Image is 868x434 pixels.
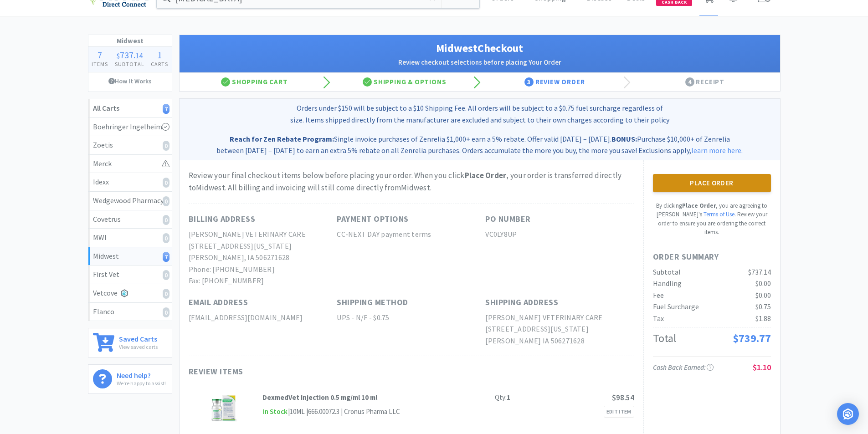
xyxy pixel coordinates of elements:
i: 0 [163,289,169,299]
a: Midwest7 [88,247,172,266]
p: Single invoice purchases of Zenrelia $1,000+ earn a 5% rebate. Offer valid [DATE] – [DATE]. Purch... [183,133,776,157]
h4: Carts [148,60,172,68]
a: MWI0 [88,229,172,247]
a: Covetrus0 [88,210,172,229]
span: 737 [120,49,134,61]
strong: BONUS: [611,134,637,143]
i: 0 [163,215,169,225]
a: Zoetis0 [88,136,172,155]
h2: UPS - N/F - $0.75 [337,312,485,324]
span: 14 [135,51,143,60]
a: Boehringer Ingelheim [88,118,172,137]
p: By clicking , you are agreeing to [PERSON_NAME]'s . Review your order to ensure you are ordering ... [653,201,771,237]
i: 0 [163,233,169,243]
h2: [PERSON_NAME], IA 506271628 [189,252,337,264]
div: Boehringer Ingelheim [93,121,167,133]
div: | 666.00072.3 | Cronus Pharma LLC [305,406,400,417]
strong: All Carts [93,103,119,112]
span: $ [117,51,120,60]
a: Merck [88,155,172,174]
h2: Phone: [PHONE_NUMBER] [189,264,337,276]
i: 7 [163,252,169,262]
div: Review Order [480,73,630,91]
span: 4 [685,77,694,87]
h1: Review Items [189,365,462,378]
strong: Place Order [682,202,716,209]
h4: Subtotal [111,60,148,68]
h2: [STREET_ADDRESS][US_STATE] [189,240,337,252]
h1: Shipping Method [337,296,408,309]
div: Receipt [630,73,780,91]
h2: CC-NEXT DAY payment terms [337,229,485,240]
div: Vetcove [93,287,167,299]
div: Midwest [93,250,167,262]
h2: VC0LY8UP [485,229,634,240]
div: Fuel Surcharge [653,301,699,313]
h2: [PERSON_NAME] IA 506271628 [485,335,634,347]
a: learn more here. [691,146,743,155]
span: 3 [524,77,534,87]
i: 7 [163,104,169,114]
span: $1.88 [755,314,771,323]
span: $0.00 [755,279,771,288]
button: Place Order [653,174,771,192]
h4: Items [88,60,112,68]
a: Elanco0 [88,303,172,321]
a: Vetcove0 [88,284,172,303]
div: Wedgewood Pharmacy [93,195,167,207]
h1: Order Summary [653,250,771,264]
div: Zoetis [93,139,167,151]
div: Elanco [93,306,167,318]
div: Handling [653,278,682,290]
h2: Review checkout selections before placing Your Order [189,57,771,68]
div: First Vet [93,269,167,281]
div: Qty: [495,392,510,403]
div: Fee [653,290,664,301]
i: 0 [163,196,169,206]
i: 0 [163,141,169,151]
span: $1.10 [753,362,771,373]
strong: Reach for Zen Rebate Program: [230,134,334,143]
div: Merck [93,158,167,170]
span: 7 [98,49,102,61]
div: Tax [653,313,664,325]
h2: [PERSON_NAME] VETERINARY CARE [485,312,634,324]
div: Idexx [93,176,167,188]
span: 1 [157,49,162,61]
h2: [EMAIL_ADDRESS][DOMAIN_NAME] [189,312,337,324]
strong: 1 [507,393,510,402]
a: First Vet0 [88,266,172,284]
div: MWI [93,232,167,244]
h1: Shipping Address [485,296,558,309]
div: Open Intercom Messenger [837,403,859,425]
h6: Need help? [117,369,166,379]
i: 0 [163,307,169,317]
h1: Midwest Checkout [189,40,771,57]
p: Orders under $150 will be subject to a $10 Shipping Fee. All orders will be subject to a $0.75 fu... [183,102,776,126]
h2: [STREET_ADDRESS][US_STATE] [485,323,634,335]
a: Saved CartsView saved carts [88,328,172,357]
h1: Email Address [189,296,248,309]
h1: Midwest [88,35,172,47]
span: $0.75 [755,302,771,311]
span: $737.14 [748,267,771,276]
h2: [PERSON_NAME] VETERINARY CARE [189,229,337,240]
div: Review your final checkout items below before placing your order. When you click , your order is ... [189,169,634,194]
span: Cash Back Earned : [653,363,714,372]
i: 0 [163,178,169,188]
div: Shopping Cart [180,73,330,91]
h1: Billing Address [189,213,256,226]
a: How It Works [88,72,172,90]
img: c8f50e77bc8140efbc5e2757e1229131_710880.jpeg [207,392,239,424]
p: View saved carts [119,342,158,351]
a: Terms of Use [704,210,734,218]
a: All Carts7 [88,99,172,118]
h2: Fax: [PHONE_NUMBER] [189,275,337,287]
strong: DexmedVet Injection 0.5 mg/ml 10 ml [262,393,377,402]
i: 0 [163,270,169,280]
h6: Saved Carts [119,333,158,342]
div: Shipping & Options [329,73,480,91]
span: In Stock [262,406,288,418]
a: Idexx0 [88,173,172,192]
div: . [111,51,148,60]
